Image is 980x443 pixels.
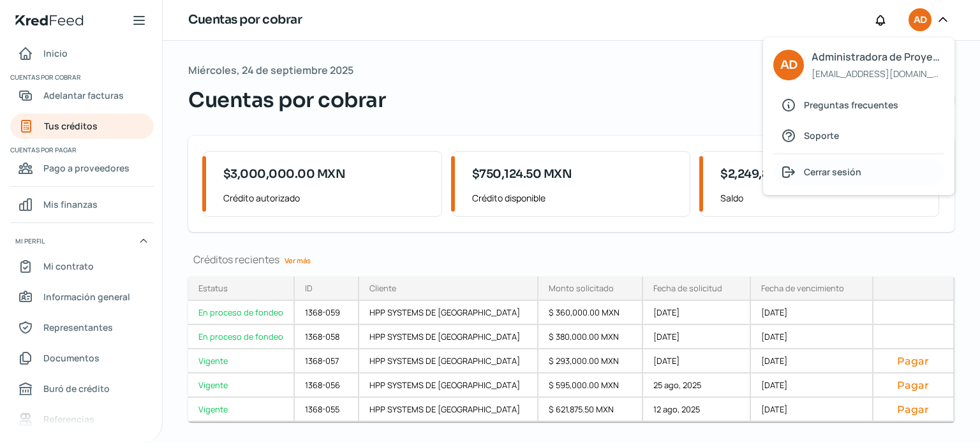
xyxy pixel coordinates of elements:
[720,190,928,206] span: Saldo
[884,379,944,391] button: Pagar
[43,160,130,176] span: Pago a proveedores
[295,325,359,349] div: 1368-058
[10,156,154,181] a: Pago a proveedores
[43,381,110,396] span: Buró de crédito
[43,87,124,103] span: Adelantar facturas
[653,282,722,294] div: Fecha de solicitud
[43,196,98,212] span: Mis finanzas
[359,349,539,374] div: HPP SYSTEMS DE [GEOGRAPHIC_DATA]
[43,289,130,305] span: Información general
[751,398,873,422] div: [DATE]
[43,319,113,335] span: Representantes
[538,374,643,398] div: $ 595,000.00 MXN
[359,301,539,325] div: HPP SYSTEMS DE [GEOGRAPHIC_DATA]
[538,325,643,349] div: $ 380,000.00 MXN
[10,315,154,340] a: Representantes
[884,354,944,367] button: Pagar
[359,374,539,398] div: HPP SYSTEMS DE [GEOGRAPHIC_DATA]
[15,235,45,247] span: Mi perfil
[761,282,844,294] div: Fecha de vencimiento
[295,301,359,325] div: 1368-059
[914,13,926,28] span: AD
[751,349,873,374] div: [DATE]
[359,398,539,422] div: HPP SYSTEMS DE [GEOGRAPHIC_DATA]
[295,349,359,374] div: 1368-057
[10,376,154,402] a: Buró de crédito
[812,66,944,82] span: [EMAIL_ADDRESS][DOMAIN_NAME]
[804,127,839,143] span: Soporte
[188,349,295,374] a: Vigente
[188,11,302,29] h1: Cuentas por cobrar
[188,398,295,422] a: Vigente
[43,411,94,427] span: Referencias
[188,325,295,349] a: En proceso de fondeo
[549,282,614,294] div: Monto solicitado
[10,144,152,156] span: Cuentas por pagar
[10,407,154,432] a: Referencias
[720,166,831,183] span: $2,249,875.50 MXN
[804,164,861,180] span: Cerrar sesión
[643,325,752,349] div: [DATE]
[305,282,313,294] div: ID
[43,45,68,61] span: Inicio
[188,301,295,325] a: En proceso de fondeo
[472,190,680,206] span: Crédito disponible
[188,61,353,80] span: Miércoles, 24 de septiembre 2025
[751,301,873,325] div: [DATE]
[188,252,954,266] div: Créditos recientes
[223,166,346,183] span: $3,000,000.00 MXN
[751,374,873,398] div: [DATE]
[295,374,359,398] div: 1368-056
[812,48,944,66] span: Administradora de Proyectos para el Desarrollo
[188,85,385,115] span: Cuentas por cobrar
[43,258,94,274] span: Mi contrato
[10,83,154,108] a: Adelantar facturas
[279,251,316,270] a: Ver más
[538,398,643,422] div: $ 621,875.50 MXN
[223,190,431,206] span: Crédito autorizado
[10,192,154,217] a: Mis finanzas
[10,284,154,310] a: Información general
[43,350,100,366] span: Documentos
[472,166,572,183] span: $750,124.50 MXN
[884,403,944,416] button: Pagar
[188,374,295,398] a: Vigente
[643,398,752,422] div: 12 ago, 2025
[804,97,898,113] span: Preguntas frecuentes
[44,118,98,134] span: Tus créditos
[359,325,539,349] div: HPP SYSTEMS DE [GEOGRAPHIC_DATA]
[10,113,154,139] a: Tus créditos
[198,282,228,294] div: Estatus
[751,325,873,349] div: [DATE]
[10,41,154,66] a: Inicio
[10,71,152,83] span: Cuentas por cobrar
[295,398,359,422] div: 1368-055
[369,282,396,294] div: Cliente
[538,301,643,325] div: $ 360,000.00 MXN
[643,301,752,325] div: [DATE]
[643,349,752,374] div: [DATE]
[780,55,797,75] span: AD
[10,345,154,371] a: Documentos
[10,254,154,279] a: Mi contrato
[643,374,752,398] div: 25 ago, 2025
[538,349,643,374] div: $ 293,000.00 MXN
